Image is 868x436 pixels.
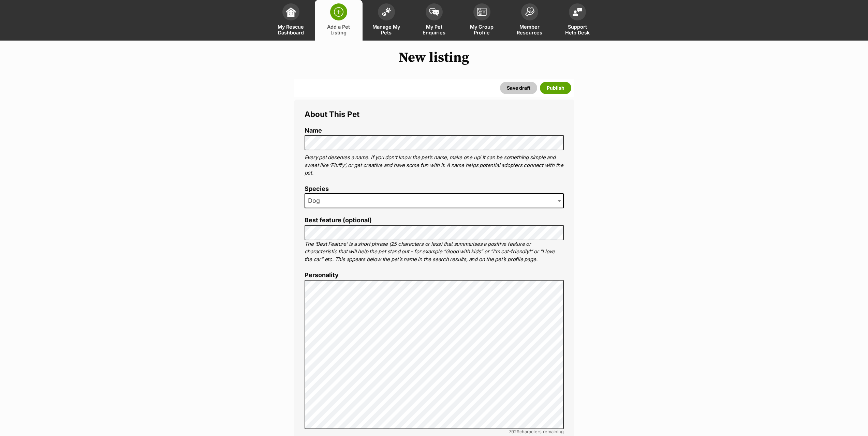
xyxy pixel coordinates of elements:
[305,185,564,193] label: Species
[514,24,545,35] span: Member Resources
[562,24,593,35] span: Support Help Desk
[509,429,519,434] span: 7929
[323,24,354,35] span: Add a Pet Listing
[286,7,296,17] img: dashboard-icon-eb2f2d2d3e046f16d808141f083e7271f6b2e854fb5c12c21221c1fb7104beca.svg
[467,24,497,35] span: My Group Profile
[419,24,450,35] span: My Pet Enquiries
[334,7,343,17] img: add-pet-listing-icon-0afa8454b4691262ce3f59096e99ab1cd57d4a30225e0717b998d2c9b9846f56.svg
[477,8,487,16] img: group-profile-icon-3fa3cf56718a62981997c0bc7e787c4b2cf8bcc04b72c1350f741eb67cf2f40e.svg
[276,24,306,35] span: My Rescue Dashboard
[525,7,534,16] img: member-resources-icon-8e73f808a243e03378d46382f2149f9095a855e16c252ad45f914b54edf8863c.svg
[305,196,327,206] span: Dog
[305,217,564,224] label: Best feature (optional)
[305,272,564,279] label: Personality
[500,82,537,94] button: Save draft
[305,154,564,177] p: Every pet deserves a name. If you don’t know the pet’s name, make one up! It can be something sim...
[305,193,564,208] span: Dog
[305,429,564,434] div: characters remaining
[382,7,391,16] img: manage-my-pets-icon-02211641906a0b7f246fdf0571729dbe1e7629f14944591b6c1af311fb30b64b.svg
[305,240,564,264] p: The ‘Best Feature’ is a short phrase (25 characters or less) that summarises a positive feature o...
[429,8,439,16] img: pet-enquiries-icon-7e3ad2cf08bfb03b45e93fb7055b45f3efa6380592205ae92323e6603595dc1f.svg
[305,109,359,119] span: About This Pet
[371,24,402,35] span: Manage My Pets
[573,8,582,16] img: help-desk-icon-fdf02630f3aa405de69fd3d07c3f3aa587a6932b1a1747fa1d2bba05be0121f9.svg
[540,82,571,94] button: Publish
[305,127,564,134] label: Name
